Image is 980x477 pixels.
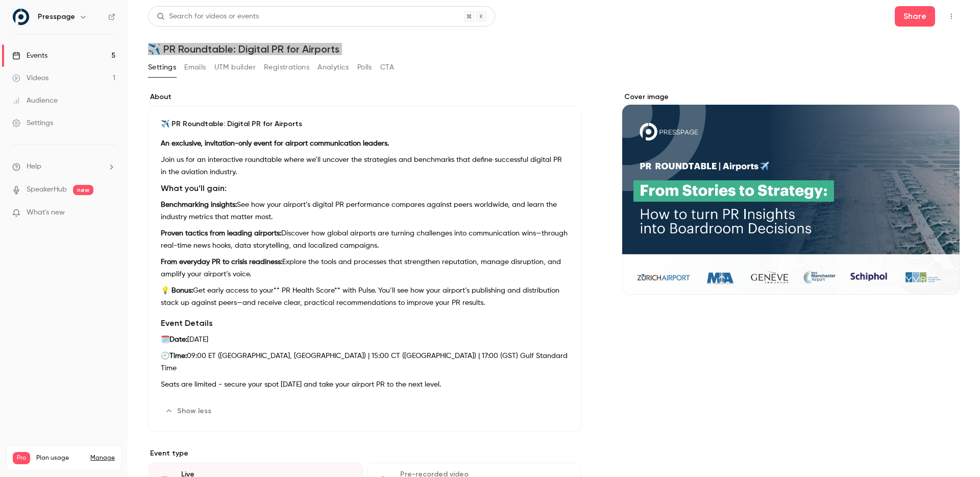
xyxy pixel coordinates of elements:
[184,59,206,76] button: Emails
[357,59,372,76] button: Polls
[161,317,569,329] h3: Event Details
[264,59,309,76] button: Registrations
[27,184,67,195] a: SpeakerHub
[148,43,960,55] h1: ✈️ PR Roundtable: Digital PR for Airports
[12,161,115,172] li: help-dropdown-opener
[13,452,30,464] span: Pro
[161,333,569,346] p: 🗓️ [DATE]
[161,256,569,280] p: Explore the tools and processes that strengthen reputation, manage disruption, and amplify your a...
[12,51,47,61] div: Events
[169,336,187,343] strong: Date:
[161,182,569,195] h3: What you’ll gain:
[161,258,282,266] strong: From everyday PR to crisis readiness:
[161,154,569,178] p: Join us for an interactive roundtable where we’ll uncover the strategies and benchmarks that defi...
[161,230,281,237] strong: Proven tactics from leading airports:
[103,208,115,218] iframe: Noticeable Trigger
[161,350,569,374] p: 🕘 09:00 ET ([GEOGRAPHIC_DATA], [GEOGRAPHIC_DATA]) | 15:00 CT ([GEOGRAPHIC_DATA]) | 17:00 (GST) Gu...
[161,287,193,294] strong: 💡 Bonus:
[12,118,53,128] div: Settings
[73,185,93,195] span: new
[12,96,58,106] div: Audience
[13,9,29,25] img: Presspage
[38,12,75,22] h6: Presspage
[380,59,394,76] button: CTA
[161,201,237,208] strong: Benchmarking insights:
[895,6,935,27] button: Share
[214,59,256,76] button: UTM builder
[36,454,84,462] span: Plan usage
[317,59,349,76] button: Analytics
[12,73,48,83] div: Videos
[169,352,187,360] strong: Time:
[161,227,569,252] p: Discover how global airports are turning challenges into communication wins—through real-time new...
[161,284,569,309] p: Get early access to your** PR Health Score** with Pulse. You’ll see how your airport’s publishing...
[90,454,115,462] a: Manage
[161,119,569,129] p: ✈️ PR Roundtable: Digital PR for Airports
[161,140,389,147] strong: An exclusive, invitation-only event for airport communication leaders.
[27,207,65,218] span: What's new
[27,161,41,172] span: Help
[622,92,960,295] section: Cover image
[148,92,581,102] label: About
[161,403,217,419] button: Show less
[148,59,176,76] button: Settings
[161,378,569,391] p: Seats are limited - secure your spot [DATE] and take your airport PR to the next level.
[157,11,259,22] div: Search for videos or events
[161,199,569,223] p: See how your airport’s digital PR performance compares against peers worldwide, and learn the ind...
[622,92,960,102] label: Cover image
[148,448,581,459] p: Event type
